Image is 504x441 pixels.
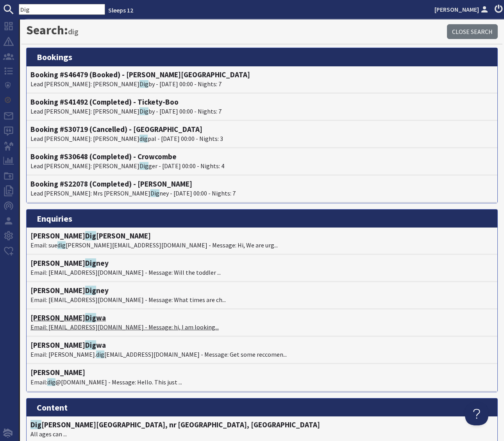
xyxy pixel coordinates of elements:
h4: [PERSON_NAME] ney [30,259,493,268]
span: dig [47,378,55,386]
p: Email: @[DOMAIN_NAME] - Message: Hello. This just ... [30,377,493,387]
a: [PERSON_NAME]Email:dig@[DOMAIN_NAME] - Message: Hello. This just ... [30,368,493,386]
a: Booking #S22078 (Completed) - [PERSON_NAME]Lead [PERSON_NAME]: Mrs [PERSON_NAME]Digney - [DATE] 0... [30,180,493,198]
p: Lead [PERSON_NAME]: [PERSON_NAME] pal - [DATE] 00:00 - Nights: 3 [30,134,493,143]
span: Dig [85,286,96,295]
span: Dig [85,313,96,322]
h4: [PERSON_NAME] ney [30,286,493,295]
h3: bookings [27,48,497,66]
input: SEARCH [19,4,105,15]
span: dig [139,135,148,142]
h4: Booking #S22078 (Completed) - [PERSON_NAME] [30,180,493,188]
h4: [PERSON_NAME] [30,368,493,377]
a: [PERSON_NAME]DigneyEmail: [EMAIL_ADDRESS][DOMAIN_NAME] - Message: What times are ch... [30,286,493,304]
h1: Search: [26,23,447,37]
span: dig [57,241,66,249]
h4: Booking #S30719 (Cancelled) - [GEOGRAPHIC_DATA] [30,125,493,134]
h4: Booking #S41492 (Completed) - Tickety-Boo [30,98,493,107]
h3: content [27,398,497,416]
h4: [PERSON_NAME][GEOGRAPHIC_DATA], nr [GEOGRAPHIC_DATA], [GEOGRAPHIC_DATA] [30,420,493,429]
a: [PERSON_NAME]DigneyEmail: [EMAIL_ADDRESS][DOMAIN_NAME] - Message: Will the toddler ... [30,259,493,277]
span: dig [96,350,104,358]
a: [PERSON_NAME]Dig[PERSON_NAME]Email: suedig[PERSON_NAME][EMAIL_ADDRESS][DOMAIN_NAME] - Message: Hi... [30,231,493,250]
span: Dig [139,107,148,115]
h4: Booking #S30648 (Completed) - Crowcombe [30,152,493,161]
a: Booking #S30719 (Cancelled) - [GEOGRAPHIC_DATA]Lead [PERSON_NAME]: [PERSON_NAME]digpal - [DATE] 0... [30,125,493,143]
h3: enquiries [27,210,497,228]
a: Booking #S46479 (Booked) - [PERSON_NAME][GEOGRAPHIC_DATA]Lead [PERSON_NAME]: [PERSON_NAME]Digby -... [30,70,493,89]
h4: Booking #S46479 (Booked) - [PERSON_NAME][GEOGRAPHIC_DATA] [30,70,493,79]
p: Email: [EMAIL_ADDRESS][DOMAIN_NAME] - Message: hi, I am looking... [30,322,493,332]
h4: [PERSON_NAME] wa [30,313,493,322]
a: Booking #S30648 (Completed) - CrowcombeLead [PERSON_NAME]: [PERSON_NAME]Digger - [DATE] 00:00 - N... [30,152,493,171]
span: Dig [85,231,96,240]
h4: [PERSON_NAME] [PERSON_NAME] [30,231,493,240]
img: staytech_i_w-64f4e8e9ee0a9c174fd5317b4b171b261742d2d393467e5bdba4413f4f884c10.svg [3,429,13,438]
a: Close Search [447,24,498,39]
a: Sleeps 12 [108,6,133,14]
p: Email: [PERSON_NAME]. [EMAIL_ADDRESS][DOMAIN_NAME] - Message: Get some reccomen... [30,350,493,359]
a: Dig[PERSON_NAME][GEOGRAPHIC_DATA], nr [GEOGRAPHIC_DATA], [GEOGRAPHIC_DATA]All ages can ... [30,420,493,439]
p: Lead [PERSON_NAME]: [PERSON_NAME] by - [DATE] 00:00 - Nights: 7 [30,79,493,89]
a: Booking #S41492 (Completed) - Tickety-BooLead [PERSON_NAME]: [PERSON_NAME]Digby - [DATE] 00:00 - ... [30,98,493,116]
p: Lead [PERSON_NAME]: [PERSON_NAME] by - [DATE] 00:00 - Nights: 7 [30,107,493,116]
iframe: Toggle Customer Support [465,402,488,425]
small: dig [68,27,79,36]
span: Dig [150,189,159,197]
a: [PERSON_NAME]DigwaEmail: [EMAIL_ADDRESS][DOMAIN_NAME] - Message: hi, I am looking... [30,313,493,332]
span: Dig [139,80,148,88]
h4: [PERSON_NAME] wa [30,341,493,350]
span: Dig [85,340,96,350]
p: Email: sue [PERSON_NAME][EMAIL_ADDRESS][DOMAIN_NAME] - Message: Hi, We are urg... [30,240,493,250]
p: All ages can ... [30,429,493,439]
a: [PERSON_NAME]DigwaEmail: [PERSON_NAME].dig[EMAIL_ADDRESS][DOMAIN_NAME] - Message: Get some reccom... [30,341,493,359]
span: Dig [139,162,148,170]
p: Email: [EMAIL_ADDRESS][DOMAIN_NAME] - Message: What times are ch... [30,295,493,304]
span: Dig [85,258,96,268]
p: Lead [PERSON_NAME]: Mrs [PERSON_NAME] ney - [DATE] 00:00 - Nights: 7 [30,188,493,198]
a: [PERSON_NAME] [434,5,490,14]
p: Lead [PERSON_NAME]: [PERSON_NAME] ger - [DATE] 00:00 - Nights: 4 [30,161,493,171]
span: Dig [30,420,41,429]
p: Email: [EMAIL_ADDRESS][DOMAIN_NAME] - Message: Will the toddler ... [30,268,493,277]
